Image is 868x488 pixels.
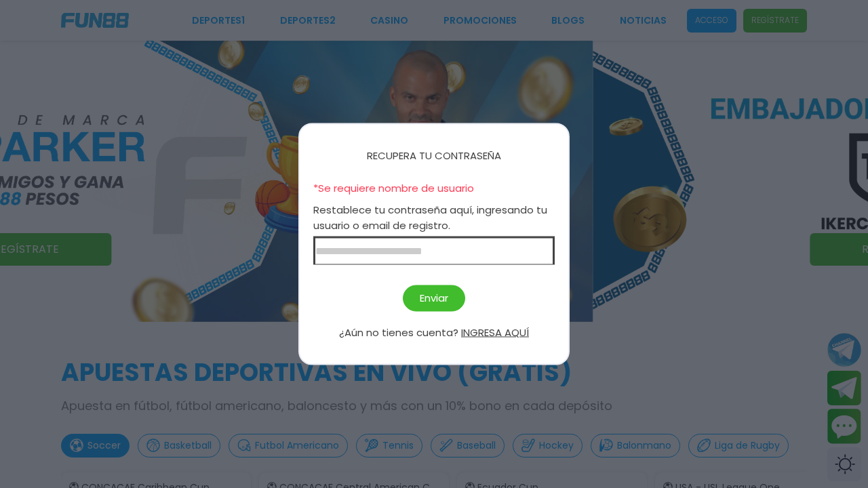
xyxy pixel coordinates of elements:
[313,203,555,233] p: Restablece tu contraseña aquí, ingresando tu usuario o email de registro.
[461,325,529,340] button: INGRESA AQUÍ
[313,180,555,196] p: *Se requiere nombre de usuario
[403,285,465,312] button: Enviar
[313,325,555,340] p: ¿Aún no tienes cuenta?
[313,148,555,164] p: Recupera tu contraseña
